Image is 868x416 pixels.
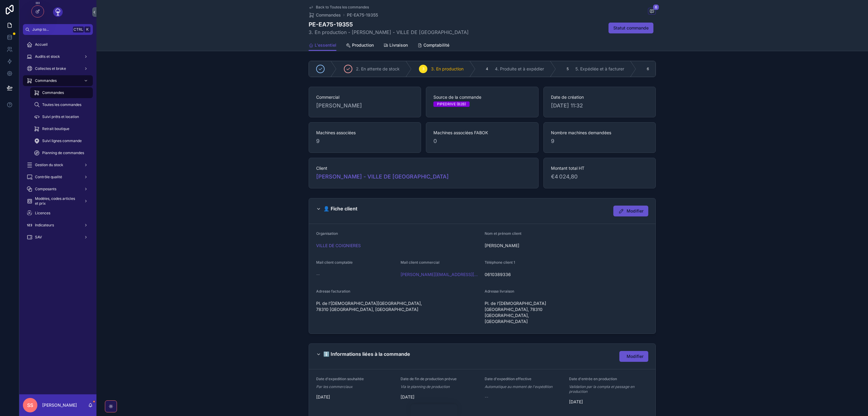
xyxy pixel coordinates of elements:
span: Machines associées [316,130,414,136]
span: Machines associées FABOK [433,130,531,136]
a: Modèles, codes articles et prix [23,196,93,206]
a: Audits et stock [23,51,93,62]
button: 6 [648,8,656,15]
em: Validation par la compta et passage en production [569,384,649,394]
span: Date d'expedition souhaitée [316,377,364,381]
span: Adresse facturation [316,289,350,293]
span: Commandes [316,12,341,18]
span: 4. Produite et à expédier [495,66,544,72]
span: 3. En production [431,66,464,72]
a: PE-EA75-19355 [347,12,378,18]
span: Nom et prénom client [485,231,521,236]
p: [PERSON_NAME] [42,402,77,408]
div: scrollable content [19,35,96,250]
a: Suivi prêts et location [30,111,93,122]
span: Accueil [35,42,48,47]
a: Licences [23,208,93,219]
span: SS [27,402,33,409]
a: Indicateurs [23,220,93,231]
span: Date d'expedition effective [485,377,531,381]
span: Adresse livraison [485,289,514,293]
span: 0 [433,137,531,145]
h1: PE-EA75-19355 [309,20,469,29]
span: Source de la commande [433,94,531,100]
span: Livraison [389,42,408,48]
span: Suivi lignes commande [42,138,82,143]
span: Modèles, codes articles et prix [35,196,79,206]
span: Collectes et broke [35,66,66,71]
a: Suivi lignes commande [30,135,93,146]
em: Automatique au moment de l'expédition [485,384,552,389]
h2: 👤 Fiche client [323,206,357,212]
span: Mail client commercial [401,260,439,265]
span: Retrait boutique [42,126,69,131]
span: L'essentiel [315,42,336,48]
span: Ctrl [73,26,84,33]
span: 5. Expédiée et à facturer [575,66,624,72]
a: Contrôle qualité [23,172,93,182]
span: Modifier [627,353,643,359]
span: -- [316,272,320,278]
span: 9 [316,137,414,145]
span: Organisation [316,231,338,236]
a: Commandes [23,75,93,86]
a: Commandes [309,12,341,18]
span: Audits et stock [35,54,60,59]
span: Gestion du stock [35,163,63,167]
span: Pl. de l'[DEMOGRAPHIC_DATA][GEOGRAPHIC_DATA], 78310 [GEOGRAPHIC_DATA], [GEOGRAPHIC_DATA] [485,300,564,324]
span: Statut commande [613,25,649,31]
div: PIPEDRIVE (B2B) [437,101,466,107]
span: [PERSON_NAME] [316,101,362,110]
span: [DATE] [569,399,649,405]
span: Date d'entrée en production [569,377,617,381]
a: [PERSON_NAME] - VILLE DE [GEOGRAPHIC_DATA] [316,172,449,181]
span: 4 [486,67,488,71]
a: Livraison [383,40,408,52]
em: Via le planning de production [401,384,450,389]
span: Contrôle qualité [35,175,62,179]
a: [PERSON_NAME][EMAIL_ADDRESS][DOMAIN_NAME] [401,272,480,278]
span: K [85,27,90,32]
span: Jump to... [32,27,71,32]
a: Back to Toutes les commandes [309,5,369,10]
a: Planning de commandes [30,147,93,158]
span: Licences [35,211,50,216]
span: Commandes [42,90,64,95]
em: Par les commerciaux [316,384,353,389]
span: Commercial [316,94,414,100]
a: VILLE DE COIGNIERES [316,243,361,249]
span: [DATE] 11:32 [551,101,648,110]
a: SAV [23,232,93,243]
span: Montant total HT [551,165,648,171]
a: Toutes les commandes [30,99,93,110]
span: SAV [35,235,42,240]
button: Statut commande [609,23,653,33]
span: Production [352,42,374,48]
a: Production [346,40,374,52]
span: Commandes [35,78,57,83]
span: 9 [551,137,648,145]
span: €4 024,80 [551,172,648,181]
span: Nombre machines demandées [551,130,648,136]
span: Composants [35,187,56,191]
span: Toutes les commandes [42,102,81,107]
span: Date de création [551,94,648,100]
span: Téléphone client 1 [485,260,515,265]
span: 2. En attente de stock [356,66,400,72]
button: Modifier [613,206,648,216]
span: Mail client comptable [316,260,353,265]
span: Pl. de l'[DEMOGRAPHIC_DATA][GEOGRAPHIC_DATA], 78310 [GEOGRAPHIC_DATA], [GEOGRAPHIC_DATA] [316,300,480,312]
a: L'essentiel [309,40,336,51]
span: 3. En production - [PERSON_NAME] - VILLE DE [GEOGRAPHIC_DATA] [309,29,469,36]
span: Modifier [627,208,643,214]
a: Retrait boutique [30,123,93,134]
span: Client [316,165,531,171]
a: Commandes [30,87,93,98]
span: 3 [422,67,424,71]
h2: ℹ️ Informations liées à la commande [323,351,410,357]
a: Collectes et broke [23,63,93,74]
span: 5 [567,67,569,71]
span: [DATE] [316,394,396,400]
